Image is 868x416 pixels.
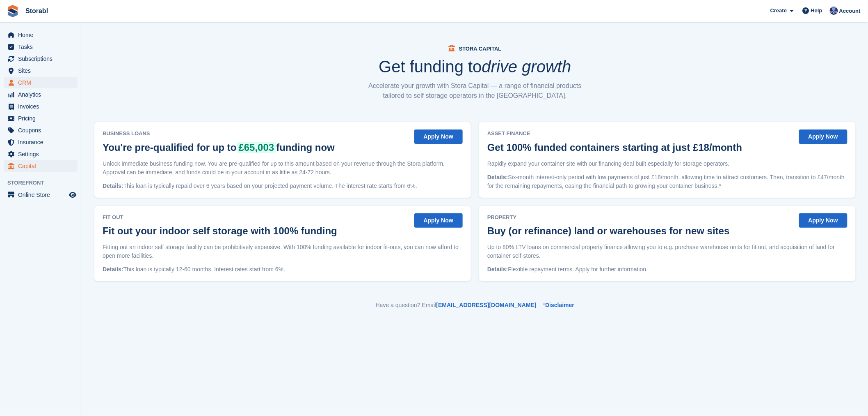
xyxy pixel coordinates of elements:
a: menu [4,77,78,88]
button: Apply Now [799,213,847,228]
a: menu [4,53,78,65]
span: Property [487,213,734,222]
h2: Buy (or refinance) land or warehouses for new sites [487,225,730,236]
span: Analytics [18,89,67,100]
p: Unlock immediate business funding now. You are pre-qualified for up to this amount based on your ... [103,159,463,177]
p: This loan is typically 12-60 months. Interest rates start from 6%. [103,265,463,274]
span: Tasks [18,41,67,53]
a: menu [4,160,78,172]
p: Up to 80% LTV loans on commercial property finance allowing you to e.g. purchase warehouse units ... [487,243,847,260]
a: menu [4,89,78,100]
a: menu [4,136,78,148]
p: Rapidly expand your container site with our financing deal built especially for storage operators. [487,159,847,168]
span: Settings [18,148,67,160]
span: Details: [103,183,123,189]
span: Capital [18,160,67,172]
span: £65,003 [237,142,276,153]
p: Flexible repayment terms. Apply for further information. [487,265,847,274]
h2: You're pre-qualified for up to funding now [103,142,335,153]
span: Insurance [18,136,67,148]
span: Create [770,7,787,15]
a: Storabl [22,4,51,18]
p: This loan is typically repaid over 6 years based on your projected payment volume. The interest r... [103,182,463,190]
img: stora-icon-8386f47178a22dfd0bd8f6a31ec36ba5ce8667c1dd55bd0f319d3a0aa187defe.svg [7,5,19,17]
button: Apply Now [414,213,463,228]
span: Coupons [18,125,67,136]
span: Account [839,7,861,15]
span: Fit Out [103,213,341,222]
h2: Get 100% funded containers starting at just £18/month [487,142,742,153]
a: menu [4,29,78,41]
a: Preview store [68,190,78,200]
p: Fitting out an indoor self storage facility can be prohibitively expensive. With 100% funding ava... [103,243,463,260]
p: Six-month interest-only period with low payments of just £18/month, allowing time to attract cust... [487,173,847,190]
span: Details: [487,266,508,273]
span: Details: [103,266,123,273]
span: Asset Finance [487,129,746,138]
p: Have a question? Email * [94,301,856,310]
span: CRM [18,77,67,88]
span: Stora Capital [459,46,502,52]
h1: Get funding to [379,58,571,75]
a: menu [4,41,78,53]
a: menu [4,148,78,160]
button: Apply Now [414,129,463,144]
span: Home [18,29,67,41]
span: Sites [18,65,67,76]
button: Apply Now [799,129,847,144]
span: Invoices [18,101,67,112]
h2: Fit out your indoor self storage with 100% funding [103,225,337,236]
a: menu [4,125,78,136]
a: [EMAIL_ADDRESS][DOMAIN_NAME] [436,302,537,308]
span: Storefront [7,179,82,187]
span: Pricing [18,113,67,124]
span: Help [811,7,822,15]
img: Tegan Ewart [830,7,838,15]
i: drive growth [482,58,571,76]
span: Subscriptions [18,53,67,65]
a: menu [4,189,78,201]
span: Online Store [18,189,67,201]
span: Details: [487,174,508,180]
a: menu [4,65,78,76]
p: Accelerate your growth with Stora Capital — a range of financial products tailored to self storag... [364,81,586,101]
a: menu [4,113,78,124]
a: Disclaimer [545,302,574,308]
span: Business Loans [103,129,339,138]
a: menu [4,101,78,112]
